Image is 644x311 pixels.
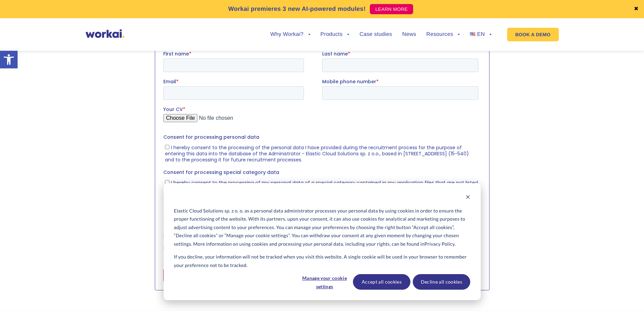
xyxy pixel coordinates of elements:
[507,28,558,41] a: BOOK A DEMO
[270,32,310,37] a: Why Workai?
[174,253,470,269] p: If you decline, your information will not be tracked when you visit this website. A single cookie...
[402,32,416,37] a: News
[164,183,481,300] div: Cookie banner
[466,194,470,202] button: Dismiss cookie banner
[477,31,485,37] span: EN
[353,274,410,290] button: Accept all cookies
[634,6,639,12] a: ✖
[163,50,481,287] iframe: Form 0
[413,274,470,290] button: Decline all cookies
[370,4,413,14] a: LEARN MORE
[359,32,392,37] a: Case studies
[174,207,470,248] p: Elastic Cloud Solutions sp. z o. o. as a personal data administrator processes your personal data...
[320,32,350,37] a: Products
[425,240,455,248] a: Privacy Policy
[228,4,366,14] p: Workai premieres 3 new AI-powered modules!
[426,32,460,37] a: Resources
[299,274,351,290] button: Manage your cookie settings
